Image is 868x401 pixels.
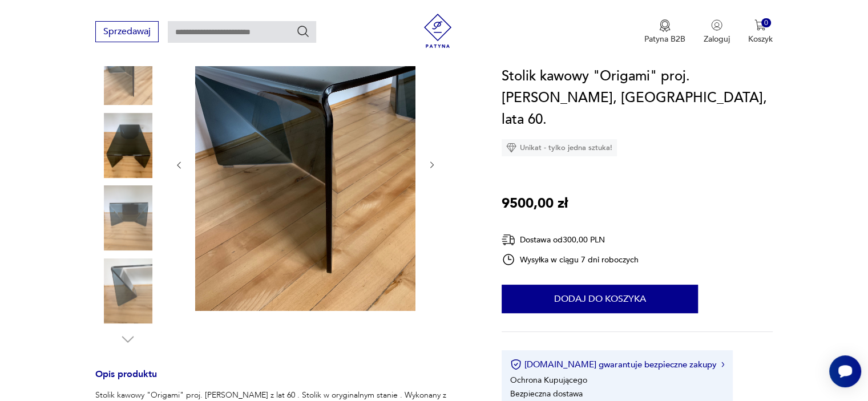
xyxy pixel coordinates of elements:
[296,25,310,38] button: Szukaj
[95,29,159,37] a: Sprzedawaj
[195,17,415,311] img: Zdjęcie produktu Stolik kawowy "Origami" proj. Neal Small, USA, lata 60.
[748,19,773,44] button: 0Koszyk
[502,285,698,313] button: Dodaj do koszyka
[721,362,725,367] img: Ikona strzałki w prawo
[644,19,685,44] a: Ikona medaluPatyna B2B
[502,233,639,247] div: Dostawa od 300,00 PLN
[95,371,474,390] h3: Opis produktu
[502,253,639,266] div: Wysyłka w ciągu 7 dni roboczych
[510,388,583,399] li: Bezpieczna dostawa
[644,19,685,44] button: Patyna B2B
[748,34,773,44] p: Koszyk
[659,19,671,32] img: Ikona medalu
[502,233,515,247] img: Ikona dostawy
[502,139,617,156] div: Unikat - tylko jedna sztuka!
[711,19,722,31] img: Ikonka użytkownika
[95,21,159,42] button: Sprzedawaj
[506,143,516,153] img: Ikona diamentu
[510,375,587,386] li: Ochrona Kupującego
[754,19,766,31] img: Ikona koszyka
[95,258,160,323] img: Zdjęcie produktu Stolik kawowy "Origami" proj. Neal Small, USA, lata 60.
[644,34,685,44] p: Patyna B2B
[95,40,160,105] img: Zdjęcie produktu Stolik kawowy "Origami" proj. Neal Small, USA, lata 60.
[95,113,160,178] img: Zdjęcie produktu Stolik kawowy "Origami" proj. Neal Small, USA, lata 60.
[510,359,724,370] button: [DOMAIN_NAME] gwarantuje bezpieczne zakupy
[95,185,160,250] img: Zdjęcie produktu Stolik kawowy "Origami" proj. Neal Small, USA, lata 60.
[704,34,730,44] p: Zaloguj
[829,355,861,387] iframe: Smartsupp widget button
[761,18,771,28] div: 0
[510,359,522,370] img: Ikona certyfikatu
[704,19,730,44] button: Zaloguj
[502,66,773,131] h1: Stolik kawowy "Origami" proj. [PERSON_NAME], [GEOGRAPHIC_DATA], lata 60.
[502,193,568,214] p: 9500,00 zł
[421,14,455,48] img: Patyna - sklep z meblami i dekoracjami vintage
